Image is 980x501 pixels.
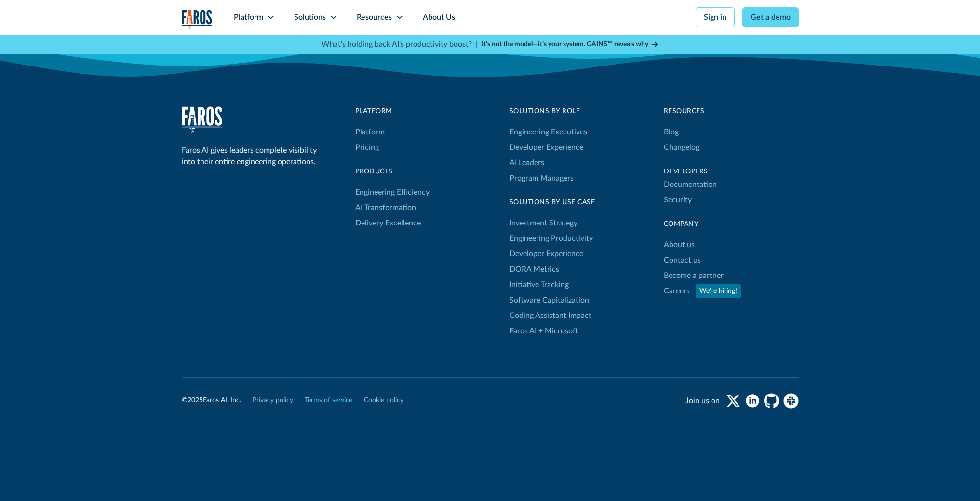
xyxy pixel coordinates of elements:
[510,215,577,231] a: Investment Strategy
[510,246,583,262] a: Developer Experience
[742,7,799,27] a: Get a demo
[725,393,741,409] a: twitter
[664,177,717,192] a: Documentation
[322,39,478,50] p: What's holding back AI's productivity boost? |
[182,106,223,133] a: home
[664,140,699,155] a: Changelog
[355,200,416,215] a: AI Transformation
[664,167,799,177] div: Developers
[664,283,690,299] a: Careers
[664,219,799,229] div: Company
[510,106,587,117] div: Solutions by Role
[510,171,587,186] a: Program Managers
[664,268,724,283] a: Become a partner
[182,10,213,29] img: Logo of the analytics and reporting company Faros.
[510,140,583,155] a: Developer Experience
[188,397,203,404] span: 2025
[182,145,322,168] div: Faros AI gives leaders complete visibility into their entire engineering operations.
[234,12,263,23] div: Platform
[696,7,735,27] a: Sign in
[182,396,241,406] div: © Faros AI, Inc.
[510,277,569,292] a: Initiative Tracking
[685,395,720,407] div: Join us on
[664,124,679,140] a: Blog
[764,393,779,409] a: github
[510,308,591,323] a: Coding Assistant Impact
[510,231,593,246] a: Engineering Productivity
[305,396,352,406] a: Terms of service
[182,10,213,29] a: home
[355,215,421,231] a: Delivery Excellence
[253,396,293,406] a: Privacy policy
[355,106,430,117] div: Platform
[664,106,799,117] div: Resources
[510,262,559,277] a: DORA Metrics
[355,167,430,177] div: products
[510,323,578,339] a: Faros AI + Microsoft
[510,198,595,208] div: Solutions By Use Case
[355,185,430,200] a: Engineering Efficiency
[364,396,403,406] a: Cookie policy
[482,40,659,50] a: It’s not the model—it’s your system. GAINS™ reveals why
[699,286,737,296] div: We're hiring!
[510,155,544,171] a: AI Leaders
[510,124,587,140] a: Engineering Executives
[357,12,392,23] div: Resources
[783,393,799,409] a: slack community
[182,106,223,133] img: Faros Logo White
[664,237,695,252] a: About us
[355,124,385,140] a: Platform
[510,292,589,308] a: Software Capitalization
[664,252,701,268] a: Contact us
[745,393,760,409] a: linkedin
[482,41,648,48] strong: It’s not the model—it’s your system. GAINS™ reveals why
[664,192,692,208] a: Security
[294,12,326,23] div: Solutions
[355,140,379,155] a: Pricing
